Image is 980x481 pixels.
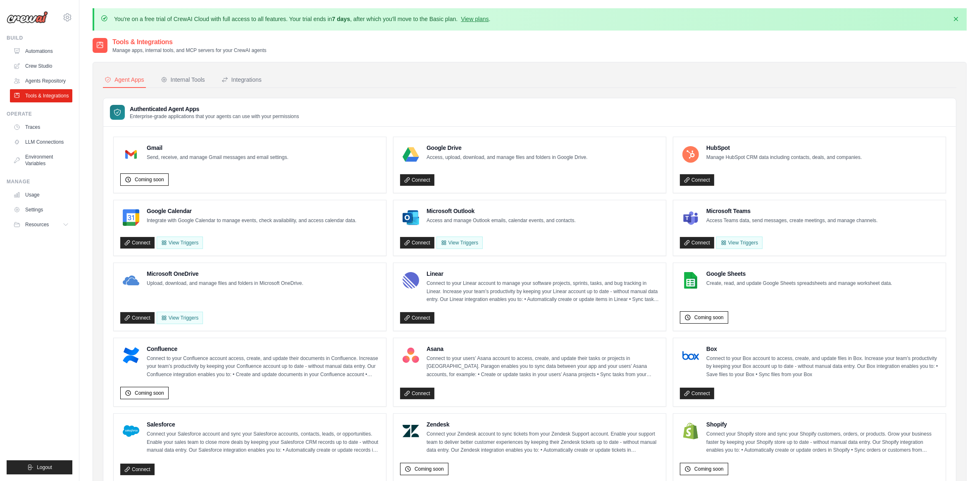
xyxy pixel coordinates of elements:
h4: Google Drive [427,144,588,152]
img: Google Calendar Logo [123,209,139,226]
div: Build [7,35,72,41]
img: Logo [7,11,48,24]
: View Triggers [157,312,203,324]
a: Settings [10,203,72,216]
button: Agent Apps [103,72,146,88]
h4: Asana [427,345,659,353]
span: Resources [25,221,49,228]
h4: Linear [427,270,659,278]
h4: Box [706,345,939,353]
img: Microsoft Outlook Logo [403,209,419,226]
h3: Authenticated Agent Apps [130,105,299,113]
p: Integrate with Google Calendar to manage events, check availability, and access calendar data. [147,217,356,225]
button: Resources [10,218,72,231]
img: Microsoft OneDrive Logo [123,272,139,289]
p: You're on a free trial of CrewAI Cloud with full access to all features. Your trial ends in , aft... [114,15,491,23]
button: Logout [7,460,72,474]
img: Shopify Logo [682,423,699,439]
strong: 7 days [332,16,350,22]
p: Access Teams data, send messages, create meetings, and manage channels. [706,217,878,225]
a: Connect [120,464,155,475]
span: Coming soon [694,314,724,321]
a: Connect [680,174,714,186]
a: Crew Studio [10,59,72,73]
p: Connect to your Linear account to manage your software projects, sprints, tasks, and bug tracking... [427,280,659,304]
img: Asana Logo [403,347,419,364]
div: Agent Apps [105,76,144,84]
a: Connect [400,174,434,186]
h4: Google Sheets [706,270,892,278]
div: Integrations [222,76,262,84]
p: Manage HubSpot CRM data including contacts, deals, and companies. [706,154,862,162]
p: Connect your Zendesk account to sync tickets from your Zendesk Support account. Enable your suppo... [427,430,659,455]
h4: Salesforce [147,420,379,429]
img: Google Sheets Logo [682,272,699,289]
h4: Microsoft Teams [706,207,878,215]
a: LLM Connections [10,135,72,149]
img: Zendesk Logo [403,423,419,439]
p: Connect to your Box account to access, create, and update files in Box. Increase your team’s prod... [706,355,939,379]
a: Tools & Integrations [10,89,72,102]
p: Enterprise-grade applications that your agents can use with your permissions [130,113,299,120]
p: Connect to your users’ Asana account to access, create, and update their tasks or projects in [GE... [427,355,659,379]
button: Internal Tools [159,72,207,88]
span: Coming soon [694,466,724,472]
p: Create, read, and update Google Sheets spreadsheets and manage worksheet data. [706,280,892,288]
img: Google Drive Logo [403,146,419,163]
img: HubSpot Logo [682,146,699,163]
img: Microsoft Teams Logo [682,209,699,226]
img: Gmail Logo [123,146,139,163]
span: Coming soon [415,466,444,472]
button: Integrations [220,72,263,88]
: View Triggers [436,237,483,249]
img: Salesforce Logo [123,423,139,439]
a: Environment Variables [10,150,72,170]
p: Connect your Shopify store and sync your Shopify customers, orders, or products. Grow your busine... [706,430,939,455]
h4: Confluence [147,345,379,353]
p: Connect to your Confluence account access, create, and update their documents in Confluence. Incr... [147,355,379,379]
h4: HubSpot [706,144,862,152]
button: View Triggers [157,237,203,249]
a: Traces [10,121,72,134]
span: Coming soon [135,390,164,396]
a: Connect [400,312,434,324]
a: Agents Repository [10,74,72,88]
p: Upload, download, and manage files and folders in Microsoft OneDrive. [147,280,303,288]
span: Coming soon [135,176,164,183]
h4: Microsoft OneDrive [147,270,303,278]
img: Box Logo [682,347,699,364]
h4: Microsoft Outlook [427,207,576,215]
span: Logout [37,464,52,471]
div: Manage [7,178,72,185]
a: View plans [461,16,489,22]
h2: Tools & Integrations [112,37,267,47]
img: Linear Logo [403,272,419,289]
h4: Google Calendar [147,207,356,215]
a: Usage [10,188,72,201]
a: Connect [680,237,714,249]
: View Triggers [716,237,763,249]
a: Connect [680,388,714,399]
h4: Gmail [147,144,289,152]
a: Connect [120,312,155,324]
p: Manage apps, internal tools, and MCP servers for your CrewAI agents [112,47,267,54]
a: Connect [120,237,155,249]
div: Operate [7,111,72,117]
p: Send, receive, and manage Gmail messages and email settings. [147,154,289,162]
h4: Zendesk [427,420,659,429]
h4: Shopify [706,420,939,429]
p: Access and manage Outlook emails, calendar events, and contacts. [427,217,576,225]
a: Connect [400,388,434,399]
p: Access, upload, download, and manage files and folders in Google Drive. [427,154,588,162]
div: Internal Tools [161,76,205,84]
a: Automations [10,45,72,58]
img: Confluence Logo [123,347,139,364]
a: Connect [400,237,434,249]
p: Connect your Salesforce account and sync your Salesforce accounts, contacts, leads, or opportunit... [147,430,379,455]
